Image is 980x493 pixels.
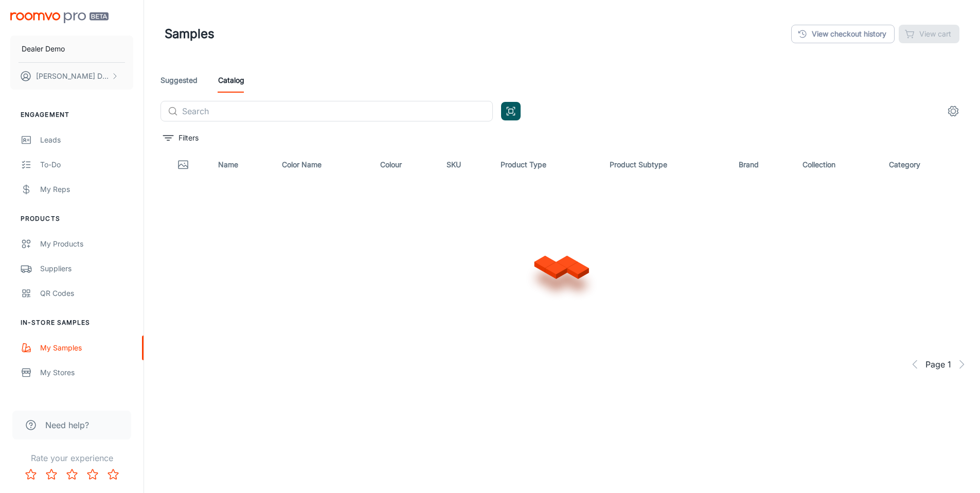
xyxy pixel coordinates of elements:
[943,101,964,121] button: settings
[10,63,133,90] button: [PERSON_NAME] Doe
[8,452,135,464] p: Rate your experience
[179,132,199,144] p: Filters
[372,150,438,179] th: Colour
[40,238,133,250] div: My Products
[22,43,65,55] p: Dealer Demo
[40,288,133,299] div: QR Codes
[40,263,133,274] div: Suppliers
[492,150,601,179] th: Product Type
[438,150,492,179] th: SKU
[881,150,972,179] th: Category
[601,150,731,179] th: Product Subtype
[103,464,123,485] button: Rate 5 star
[40,134,133,146] div: Leads
[40,184,133,195] div: My Reps
[41,464,62,485] button: Rate 2 star
[45,419,89,431] span: Need help?
[177,159,189,171] svg: Thumbnail
[730,150,794,179] th: Brand
[62,464,82,485] button: Rate 3 star
[10,12,109,23] img: Roomvo PRO Beta
[501,102,521,120] button: Open QR code scanner
[274,150,372,179] th: Color Name
[40,342,133,354] div: My Samples
[794,150,881,179] th: Collection
[210,150,274,179] th: Name
[791,25,895,43] a: View checkout history
[182,101,493,121] input: Search
[161,130,201,146] button: filter
[10,36,133,62] button: Dealer Demo
[161,68,198,93] a: Suggested
[36,71,109,82] p: [PERSON_NAME] Doe
[21,464,41,485] button: Rate 1 star
[925,358,951,371] span: Page 1
[40,159,133,170] div: To-do
[40,367,133,378] div: My Stores
[165,25,215,43] h1: Samples
[218,68,244,93] a: Catalog
[82,464,103,485] button: Rate 4 star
